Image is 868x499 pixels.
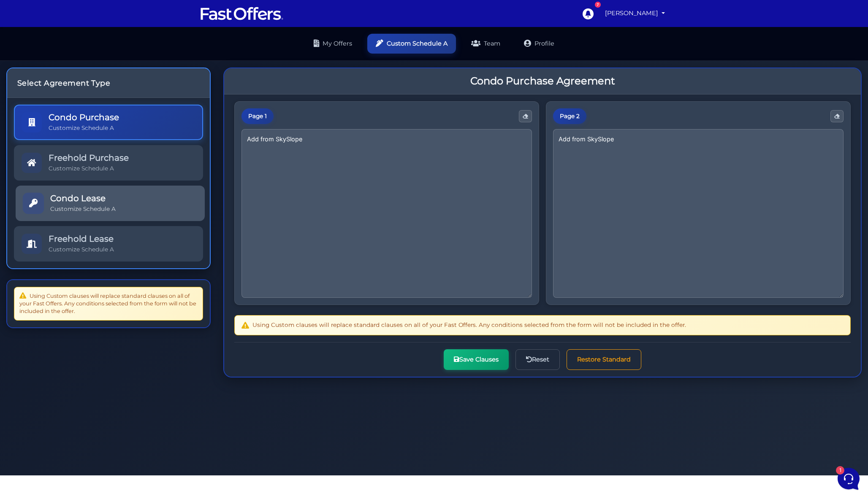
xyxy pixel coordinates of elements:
[14,226,203,262] a: Freehold Lease Customize Schedule A
[61,91,118,98] span: Start a Conversation
[73,283,97,290] p: Messages
[110,271,162,290] button: Help
[14,145,203,181] a: Freehold Purchase Customize Schedule A
[567,349,641,370] button: Restore Standard
[131,283,142,290] p: Help
[444,349,509,370] button: Save Clauses
[16,186,205,221] a: Condo Lease Customize Schedule A
[35,61,134,69] span: Fast Offers Support
[14,86,155,103] button: Start a Conversation
[49,112,119,122] h5: Condo Purchase
[19,138,138,146] input: Search for an Article...
[234,315,851,335] div: Using Custom clauses will replace standard clauses on all of your Fast Offers. Any conditions sel...
[25,283,40,290] p: Home
[515,349,560,370] button: Reset
[49,165,129,173] p: Customize Schedule A
[463,34,509,54] a: Team
[241,129,532,298] textarea: Add from SkySlope
[14,120,57,127] span: Find an Answer
[7,7,142,34] h2: Hello [PERSON_NAME] 👋
[515,34,563,54] a: Profile
[836,466,861,491] iframe: Customerly Messenger Launcher
[14,287,203,321] div: Using Custom clauses will replace standard clauses on all of your Fast Offers. Any conditions sel...
[17,78,200,87] h4: Select Agreement Type
[49,124,119,132] p: Customize Schedule A
[49,245,114,254] p: Customize Schedule A
[50,193,116,203] h5: Condo Lease
[105,120,155,127] a: Open Help Center
[553,129,844,298] textarea: Add from SkySlope
[367,34,456,54] a: Custom Schedule A
[35,71,134,79] p: You: Always! [PERSON_NAME] Royal LePage Connect Realty, Brokerage C: [PHONE_NUMBER] | O: [PHONE_N...
[59,271,111,290] button: 1Messages
[84,270,90,276] span: 1
[136,47,155,54] a: See all
[595,2,601,8] div: 7
[553,108,586,124] div: Page 2
[578,4,597,23] a: 7
[602,5,668,22] a: [PERSON_NAME]
[49,234,114,244] h5: Freehold Lease
[147,71,155,79] span: 2
[49,153,129,163] h5: Freehold Purchase
[7,271,59,290] button: Home
[10,57,159,83] a: Fast Offers SupportYou:Always! [PERSON_NAME] Royal LePage Connect Realty, Brokerage C: [PHONE_NUM...
[139,61,155,68] p: [DATE]
[470,75,615,87] h3: Condo Purchase Agreement
[14,62,30,78] img: dark
[241,108,274,124] div: Page 1
[14,47,68,54] span: Your Conversations
[14,105,203,140] a: Condo Purchase Customize Schedule A
[305,34,361,54] a: My Offers
[50,205,116,213] p: Customize Schedule A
